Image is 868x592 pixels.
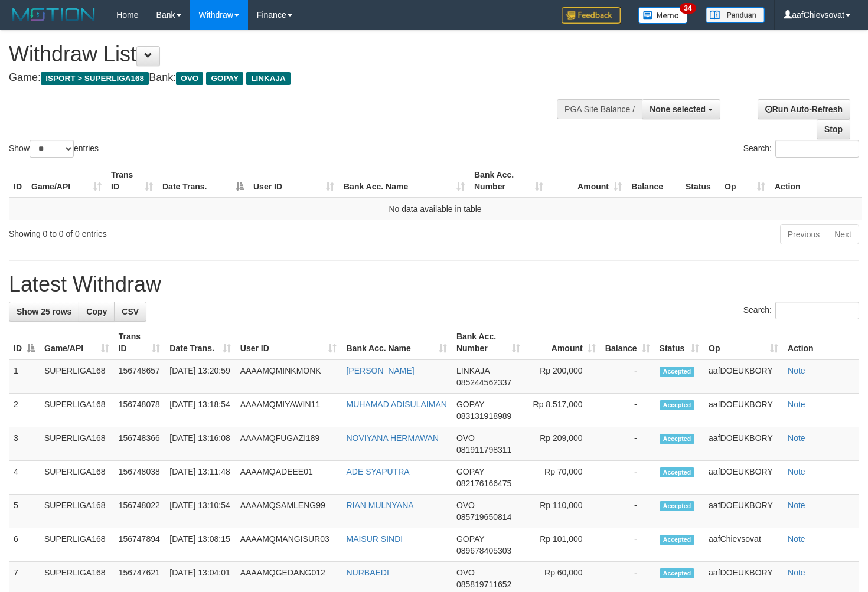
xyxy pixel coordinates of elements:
a: Note [788,467,805,476]
h1: Latest Withdraw [9,273,859,296]
td: AAAAMQMINKMONK [236,359,342,394]
td: - [601,359,655,394]
th: Game/API: activate to sort column ascending [40,326,114,359]
span: Copy [86,307,107,316]
span: GOPAY [456,400,484,409]
th: ID: activate to sort column descending [9,326,40,359]
td: aafDOEUKBORY [704,394,783,427]
span: GOPAY [206,72,243,85]
th: Balance [626,164,681,198]
td: 5 [9,495,40,528]
span: Copy 082176166475 to clipboard [456,479,511,488]
th: Game/API: activate to sort column ascending [27,164,106,198]
a: Note [788,366,805,375]
th: Bank Acc. Number: activate to sort column ascending [452,326,525,359]
label: Search: [743,140,859,158]
td: SUPERLIGA168 [40,461,114,495]
td: AAAAMQMIYAWIN11 [236,394,342,427]
td: AAAAMQMANGISUR03 [236,528,342,562]
th: Balance: activate to sort column ascending [601,326,655,359]
span: Copy 085819711652 to clipboard [456,580,511,589]
td: Rp 200,000 [525,359,601,394]
th: Trans ID: activate to sort column ascending [114,326,165,359]
a: Stop [817,119,850,139]
td: 156748657 [114,359,165,394]
span: LINKAJA [246,72,291,85]
button: None selected [642,99,720,119]
span: OVO [176,72,203,85]
td: [DATE] 13:16:08 [165,427,235,461]
span: Accepted [660,367,695,377]
a: ADE SYAPUTRA [346,467,409,476]
span: Accepted [660,501,695,511]
label: Search: [743,302,859,319]
a: Next [827,224,859,244]
img: Feedback.jpg [562,7,621,24]
th: Op: activate to sort column ascending [720,164,770,198]
td: Rp 70,000 [525,461,601,495]
th: Bank Acc. Name: activate to sort column ascending [341,326,451,359]
span: Accepted [660,535,695,545]
span: ISPORT > SUPERLIGA168 [41,72,149,85]
a: Run Auto-Refresh [758,99,850,119]
td: Rp 101,000 [525,528,601,562]
div: Showing 0 to 0 of 0 entries [9,223,353,240]
a: Note [788,400,805,409]
a: MUHAMAD ADISULAIMAN [346,400,446,409]
td: SUPERLIGA168 [40,427,114,461]
img: panduan.png [706,7,765,23]
td: Rp 209,000 [525,427,601,461]
td: Rp 8,517,000 [525,394,601,427]
th: Action [770,164,862,198]
td: Rp 110,000 [525,495,601,528]
span: Accepted [660,568,695,578]
select: Showentries [30,140,74,158]
a: RIAN MULNYANA [346,501,413,510]
span: Copy 081911798311 to clipboard [456,445,511,454]
td: - [601,528,655,562]
div: PGA Site Balance / [557,99,642,119]
span: Accepted [660,400,695,410]
th: Date Trans.: activate to sort column ascending [165,326,235,359]
input: Search: [775,302,859,319]
td: 3 [9,427,40,461]
td: AAAAMQADEEE01 [236,461,342,495]
th: Status: activate to sort column ascending [655,326,704,359]
th: Bank Acc. Number: activate to sort column ascending [469,164,548,198]
a: Copy [79,302,115,322]
td: 156748078 [114,394,165,427]
span: Accepted [660,467,695,477]
td: aafDOEUKBORY [704,461,783,495]
td: [DATE] 13:18:54 [165,394,235,427]
td: - [601,461,655,495]
a: NURBAEDI [346,568,389,577]
td: [DATE] 13:10:54 [165,495,235,528]
h1: Withdraw List [9,42,567,66]
a: Show 25 rows [9,302,79,322]
a: MAISUR SINDI [346,534,403,544]
td: 156748366 [114,427,165,461]
img: MOTION_logo.png [9,6,99,24]
a: CSV [114,302,146,322]
img: Button%20Memo.svg [638,7,688,24]
td: 1 [9,359,40,394]
td: AAAAMQFUGAZI189 [236,427,342,461]
td: aafDOEUKBORY [704,427,783,461]
td: 156747894 [114,528,165,562]
th: Trans ID: activate to sort column ascending [106,164,158,198]
td: - [601,394,655,427]
span: Accepted [660,434,695,444]
span: Copy 085719650814 to clipboard [456,512,511,522]
th: Bank Acc. Name: activate to sort column ascending [339,164,469,198]
td: SUPERLIGA168 [40,359,114,394]
td: 156748038 [114,461,165,495]
span: OVO [456,568,475,577]
input: Search: [775,140,859,158]
td: 4 [9,461,40,495]
td: SUPERLIGA168 [40,528,114,562]
td: No data available in table [9,198,862,220]
td: aafChievsovat [704,528,783,562]
span: LINKAJA [456,366,490,375]
th: User ID: activate to sort column ascending [249,164,339,198]
span: CSV [122,307,139,316]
